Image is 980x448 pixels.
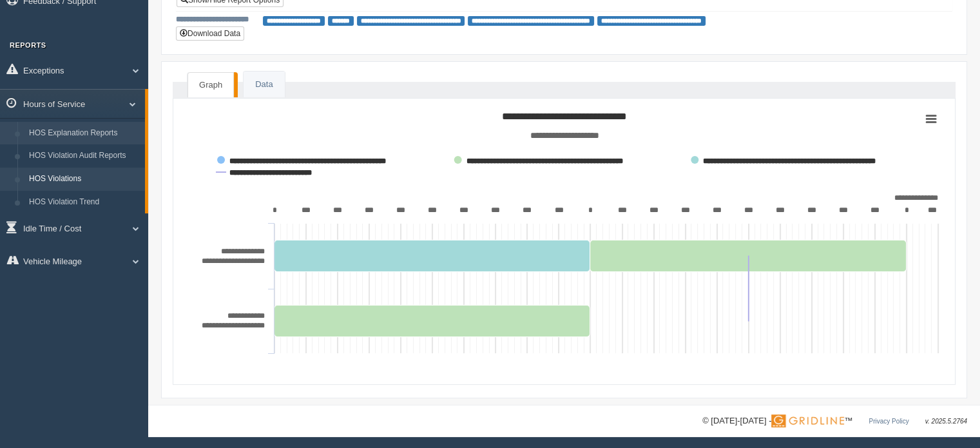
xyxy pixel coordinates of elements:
[23,122,145,145] a: HOS Explanation Reports
[244,72,284,98] a: Data
[187,72,234,98] a: Graph
[23,144,145,168] a: HOS Violation Audit Reports
[869,418,908,425] a: Privacy Policy
[23,191,145,214] a: HOS Violation Trend
[702,414,967,428] div: © [DATE]-[DATE] - ™
[925,418,967,425] span: v. 2025.5.2764
[23,168,145,191] a: HOS Violations
[771,414,844,427] img: Gridline
[176,26,244,41] button: Download Data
